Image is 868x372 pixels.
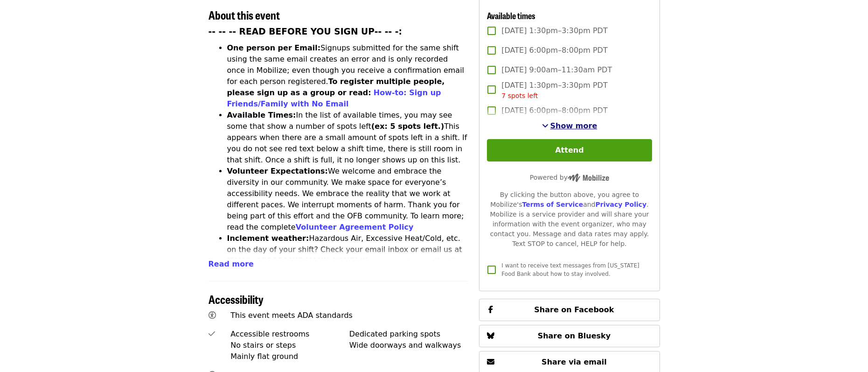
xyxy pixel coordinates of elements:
button: Share on Bluesky [479,325,660,347]
span: [DATE] 9:00am–11:30am PDT [501,64,612,76]
button: See more timeslots [542,120,597,132]
li: In the list of available times, you may see some that show a number of spots left This appears wh... [227,110,468,166]
img: Powered by Mobilize [568,174,609,182]
a: Privacy Policy [595,201,646,208]
div: Dedicated parking spots [349,329,468,340]
a: Terms of Service [522,201,583,208]
li: We welcome and embrace the diversity in our community. We make space for everyone’s accessibility... [227,166,468,233]
strong: -- -- -- READ BEFORE YOU SIGN UP-- -- -: [208,27,403,36]
strong: To register multiple people, please sign up as a group or read: [227,77,445,97]
span: Powered by [530,174,609,181]
span: Share on Bluesky [538,331,611,340]
span: Share on Facebook [534,305,614,314]
button: Share on Facebook [479,299,660,321]
span: [DATE] 6:00pm–8:00pm PDT [501,45,607,56]
div: Accessible restrooms [230,329,349,340]
span: [DATE] 1:30pm–3:30pm PDT [501,80,607,101]
span: Share via email [542,358,607,366]
div: Mainly flat ground [230,351,349,362]
span: Show more [550,121,597,130]
div: No stairs or steps [230,340,349,351]
span: 7 spots left [501,92,538,99]
span: [DATE] 1:30pm–3:30pm PDT [501,25,607,36]
div: Wide doorways and walkways [349,340,468,351]
i: check icon [208,330,215,338]
button: Read more [208,259,254,270]
a: Volunteer Agreement Policy [296,223,414,232]
button: Attend [487,139,652,161]
span: Accessibility [208,291,264,307]
i: universal-access icon [208,311,216,320]
li: Signups submitted for the same shift using the same email creates an error and is only recorded o... [227,42,468,110]
a: How-to: Sign up Friends/Family with No Email [227,88,441,108]
strong: One person per Email: [227,43,321,52]
li: Hazardous Air, Excessive Heat/Cold, etc. on the day of your shift? Check your email inbox or emai... [227,233,468,289]
span: Read more [208,260,254,268]
strong: (ex: 5 spots left.) [371,122,444,131]
span: I want to receive text messages from [US_STATE] Food Bank about how to stay involved. [501,262,639,277]
strong: Inclement weather: [227,234,309,243]
span: Available times [487,9,535,21]
span: About this event [208,7,280,23]
span: This event meets ADA standards [230,311,353,320]
strong: Available Times: [227,111,296,119]
span: [DATE] 6:00pm–8:00pm PDT [501,105,607,116]
div: By clicking the button above, you agree to Mobilize's and . Mobilize is a service provider and wi... [487,190,652,249]
strong: Volunteer Expectations: [227,167,328,175]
